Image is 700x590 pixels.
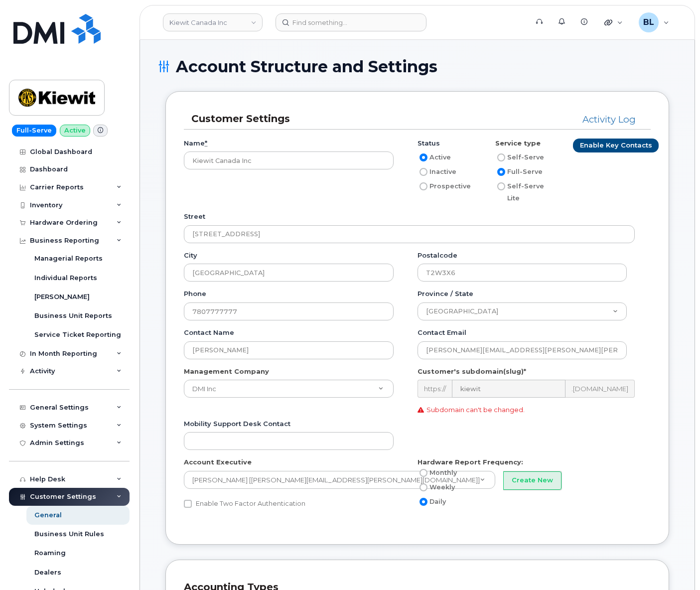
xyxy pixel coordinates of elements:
div: https:// [418,380,452,398]
label: Account Executive [184,457,252,467]
label: Self-Serve Lite [495,180,557,204]
div: .[DOMAIN_NAME] [565,380,635,398]
label: Contact email [418,328,466,337]
label: Prospective [418,180,471,192]
label: Daily [418,496,446,508]
label: Postalcode [418,251,457,260]
label: City [184,251,197,260]
label: Status [418,139,440,148]
input: Inactive [420,168,427,176]
p: Subdomain can't be changed. [418,405,643,415]
label: Weekly [418,481,455,493]
abbr: required [205,139,207,147]
label: Service type [495,139,541,148]
input: Monthly [420,469,427,477]
label: Name [184,139,207,148]
span: DMI Inc [186,384,216,393]
label: Active [418,151,451,163]
label: Province / State [418,289,473,298]
label: Full-Serve [495,166,543,178]
input: Full-Serve [497,168,505,176]
strong: Hardware Report Frequency: [418,458,523,466]
label: Management Company [184,367,269,376]
label: Inactive [418,166,456,178]
label: Phone [184,289,206,298]
input: Weekly [420,483,427,491]
label: Monthly [418,467,457,479]
label: Self-Serve [495,151,544,163]
input: Prospective [420,182,427,190]
input: Enable Two Factor Authentication [184,500,192,508]
h3: Customer Settings [191,112,444,126]
a: DMI Inc [184,380,394,398]
label: Mobility Support Desk Contact [184,419,290,429]
input: Self-Serve [497,153,505,161]
h1: Account Structure and Settings [158,58,677,75]
input: Daily [420,498,427,506]
label: Contact name [184,328,234,337]
input: Self-Serve Lite [497,182,505,190]
iframe: Messenger Launcher [657,547,693,583]
a: Enable Key Contacts [573,139,659,152]
a: Activity Log [582,114,636,125]
a: [PERSON_NAME] [[PERSON_NAME][EMAIL_ADDRESS][PERSON_NAME][DOMAIN_NAME]] [184,471,495,489]
label: Enable Two Factor Authentication [184,498,305,510]
label: Street [184,212,205,221]
span: [PERSON_NAME] [[PERSON_NAME][EMAIL_ADDRESS][PERSON_NAME][DOMAIN_NAME]] [192,476,480,484]
label: Customer's subdomain(slug)* [418,367,526,376]
input: Active [420,153,427,161]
